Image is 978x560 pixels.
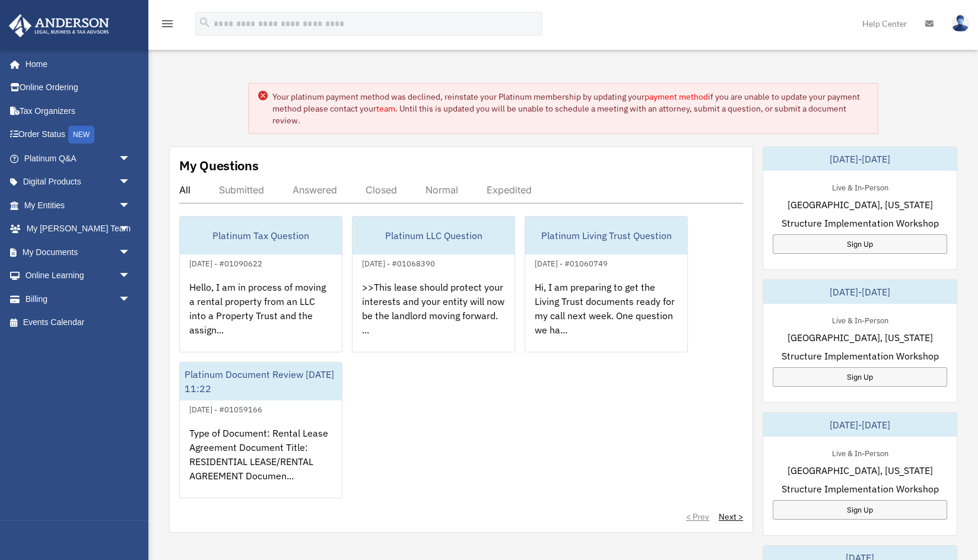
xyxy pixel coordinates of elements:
[773,500,947,520] a: Sign Up
[179,362,342,498] a: Platinum Document Review [DATE] 11:22[DATE] - #01059166Type of Document: Rental Lease Agreement D...
[8,147,148,170] a: Platinum Q&Aarrow_drop_down
[951,15,969,32] img: User Pic
[8,99,148,123] a: Tax Organizers
[119,147,142,171] span: arrow_drop_down
[525,216,688,352] a: Platinum Living Trust Question[DATE] - #01060749Hi, I am preparing to get the Living Trust docume...
[8,240,148,264] a: My Documentsarrow_drop_down
[8,287,148,311] a: Billingarrow_drop_down
[179,216,342,352] a: Platinum Tax Question[DATE] - #01090622Hello, I am in process of moving a rental property from an...
[8,264,148,288] a: Online Learningarrow_drop_down
[180,402,272,415] div: [DATE] - #01059166
[8,52,142,76] a: Home
[525,217,687,254] div: Platinum Living Trust Question
[788,463,933,478] span: [GEOGRAPHIC_DATA], [US_STATE]
[782,482,939,496] span: Structure Implementation Workshop
[525,256,617,269] div: [DATE] - #01060749
[376,103,395,114] a: team
[119,217,142,241] span: arrow_drop_down
[353,217,515,254] div: Platinum LLC Question
[119,240,142,265] span: arrow_drop_down
[8,76,148,100] a: Online Ordering
[160,17,174,31] i: menu
[353,271,515,363] div: >>This lease should protect your interests and your entity will now be the landlord moving forwar...
[788,330,933,345] span: [GEOGRAPHIC_DATA], [US_STATE]
[644,91,708,102] a: payment method
[8,217,148,241] a: My [PERSON_NAME] Teamarrow_drop_down
[525,271,687,363] div: Hi, I am preparing to get the Living Trust documents ready for my call next week. One question we...
[763,147,957,171] div: [DATE]-[DATE]
[180,416,342,509] div: Type of Document: Rental Lease Agreement Document Title: RESIDENTIAL LEASE/RENTAL AGREEMENT Docum...
[353,256,444,269] div: [DATE] - #01068390
[179,184,190,196] div: All
[366,184,397,196] div: Closed
[219,184,264,196] div: Submitted
[788,198,933,212] span: [GEOGRAPHIC_DATA], [US_STATE]
[293,184,337,196] div: Answered
[8,123,148,147] a: Order StatusNEW
[180,217,342,254] div: Platinum Tax Question
[773,234,947,254] a: Sign Up
[160,21,174,31] a: menu
[773,367,947,387] a: Sign Up
[8,170,148,194] a: Digital Productsarrow_drop_down
[8,193,148,217] a: My Entitiesarrow_drop_down
[782,216,939,230] span: Structure Implementation Workshop
[823,446,898,459] div: Live & In-Person
[823,313,898,326] div: Live & In-Person
[180,362,342,400] div: Platinum Document Review [DATE] 11:22
[180,271,342,363] div: Hello, I am in process of moving a rental property from an LLC into a Property Trust and the assi...
[179,157,259,174] div: My Questions
[119,193,142,218] span: arrow_drop_down
[719,511,743,523] a: Next >
[426,184,458,196] div: Normal
[763,413,957,437] div: [DATE]-[DATE]
[823,180,898,193] div: Live & In-Person
[5,14,113,37] img: Anderson Advisors Platinum Portal
[198,16,211,29] i: search
[119,170,142,195] span: arrow_drop_down
[8,311,148,335] a: Events Calendar
[487,184,532,196] div: Expedited
[352,216,515,352] a: Platinum LLC Question[DATE] - #01068390>>This lease should protect your interests and your entity...
[119,264,142,288] span: arrow_drop_down
[68,126,94,144] div: NEW
[180,256,272,269] div: [DATE] - #01090622
[272,91,868,126] div: Your platinum payment method was declined, reinstate your Platinum membership by updating your if...
[763,280,957,304] div: [DATE]-[DATE]
[119,287,142,311] span: arrow_drop_down
[782,349,939,363] span: Structure Implementation Workshop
